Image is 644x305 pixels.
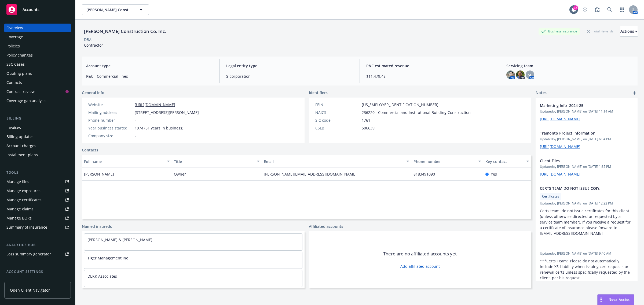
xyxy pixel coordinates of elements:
[6,151,38,159] div: Installment plans
[6,277,30,285] div: Service team
[4,269,71,274] div: Account settings
[362,110,471,115] span: 236220 - Commercial and Institutional Building Construction
[506,63,633,69] span: Servicing team
[414,172,439,177] a: 8183491090
[4,87,71,96] a: Contract review
[540,116,580,121] a: [URL][DOMAIN_NAME]
[174,171,186,177] span: Owner
[366,73,493,79] span: $11,479.48
[6,177,29,186] div: Manage files
[536,126,638,154] div: Tramonto Project InformationUpdatedby [PERSON_NAME] on [DATE] 6:04 PM[URL][DOMAIN_NAME]
[87,274,117,279] a: DEKK Associates
[491,171,497,177] span: Yes
[483,155,531,168] button: Key contact
[540,185,619,191] span: CERTS TEAM DO NOT ISSUE COI's
[6,87,35,96] div: Contract review
[88,102,133,107] div: Website
[6,223,47,232] div: Summary of insurance
[6,214,32,222] div: Manage BORs
[84,159,164,164] div: Full name
[262,155,411,168] button: Email
[88,133,133,139] div: Company size
[598,295,604,305] div: Drag to move
[362,102,438,107] span: [US_EMPLOYER_IDENTIFICATION_NUMBER]
[226,73,353,79] span: S-corporation
[620,26,638,37] button: Actions
[597,294,634,305] button: Nova Assist
[315,117,360,123] div: SIC code
[309,224,343,229] a: Affiliated accounts
[226,63,353,69] span: Legal entity type
[4,277,71,285] a: Service team
[135,110,199,115] span: [STREET_ADDRESS][PERSON_NAME]
[506,70,515,79] img: photo
[174,159,254,164] div: Title
[4,170,71,175] div: Tools
[485,159,523,164] div: Key contact
[10,287,50,293] span: Open Client Navigator
[172,155,262,168] button: Title
[82,224,112,229] a: Named insureds
[4,60,71,69] a: SSC Cases
[4,205,71,213] a: Manage claims
[86,73,213,79] span: P&C - Commercial lines
[540,109,633,114] span: Updated by [PERSON_NAME] on [DATE] 11:14 AM
[6,33,23,41] div: Coverage
[4,214,71,222] a: Manage BORs
[539,28,580,35] div: Business Insurance
[6,24,23,32] div: Overview
[542,194,559,199] span: Certificates
[609,297,630,302] span: Nova Assist
[573,5,578,10] div: 17
[584,28,616,35] div: Total Rewards
[400,263,440,269] a: Add affiliated account
[4,42,71,50] a: Policies
[4,33,71,41] a: Coverage
[620,26,638,36] div: Actions
[540,251,633,256] span: Updated by [PERSON_NAME] on [DATE] 9:40 AM
[4,151,71,159] a: Installment plans
[540,172,580,177] a: [URL][DOMAIN_NAME]
[540,103,619,108] span: Marketing Info 2024-25
[315,110,360,115] div: NAICS
[604,4,615,15] a: Search
[536,181,638,240] div: CERTS TEAM DO NOT ISSUE COI'sCertificatesUpdatedby [PERSON_NAME] on [DATE] 12:22 PMCerts team: do...
[84,43,103,48] span: Contractor
[135,125,183,131] span: 1974 (51 years in business)
[4,177,71,186] a: Manage files
[84,37,94,42] div: DBA: -
[88,110,133,115] div: Mailing address
[383,251,457,257] span: There are no affiliated accounts yet
[6,42,20,50] div: Policies
[540,130,619,136] span: Tramonto Project Information
[264,172,361,177] a: [PERSON_NAME][EMAIL_ADDRESS][DOMAIN_NAME]
[82,28,168,35] div: [PERSON_NAME] Construction Co. Inc.
[4,69,71,78] a: Quoting plans
[4,187,71,195] span: Manage exposures
[536,98,638,126] div: Marketing Info 2024-25Updatedby [PERSON_NAME] on [DATE] 11:14 AM[URL][DOMAIN_NAME]
[135,102,175,107] a: [URL][DOMAIN_NAME]
[540,144,580,149] a: [URL][DOMAIN_NAME]
[135,133,136,139] span: -
[135,117,136,123] span: -
[86,63,213,69] span: Account type
[4,2,71,17] a: Accounts
[6,69,32,78] div: Quoting plans
[4,96,71,105] a: Coverage gap analysis
[6,123,21,132] div: Invoices
[362,117,370,123] span: 1761
[86,7,133,13] span: [PERSON_NAME] Construction Co. Inc.
[580,4,590,15] a: Start snowing
[4,242,71,248] div: Analytics hub
[88,117,133,123] div: Phone number
[540,208,632,236] span: Certs team: do not issue certificates for this client (unless otherwise directed or requested by ...
[6,142,36,150] div: Account charges
[309,90,328,95] span: Identifiers
[540,158,619,163] span: Client Files
[4,250,71,258] a: Loss summary generator
[82,147,98,153] a: Contacts
[540,137,633,142] span: Updated by [PERSON_NAME] on [DATE] 6:04 PM
[6,132,34,141] div: Billing updates
[411,155,483,168] button: Phone number
[315,102,360,107] div: FEIN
